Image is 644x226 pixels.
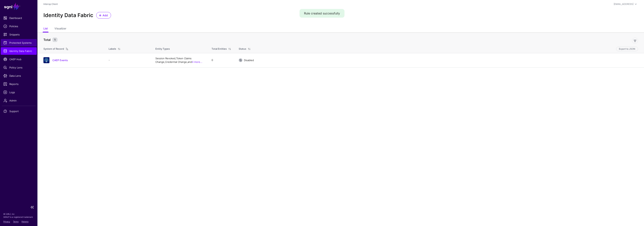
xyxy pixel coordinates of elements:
span: Disabled [244,59,254,62]
td: 0 [208,53,235,67]
div: Status [239,47,246,51]
a: Policy Lens [1,64,37,71]
div: [EMAIL_ADDRESS] [614,2,634,6]
div: System of Record [43,47,64,51]
a: 4 more... [192,60,202,63]
a: Reports [1,80,37,88]
img: svg+xml;base64,PHN2ZyB3aWR0aD0iNjQiIGhlaWdodD0iNjQiIHZpZXdCb3g9IjAgMCA2NCA2NCIgZmlsbD0ibm9uZSIgeG... [43,57,49,63]
span: Admin [3,99,34,102]
small: 1 [52,38,57,42]
div: Labels [109,47,116,51]
a: Protected Systems [1,39,37,47]
a: Interop Client [43,3,58,5]
h2: Identity Data Fabric [43,12,93,19]
a: Logs [1,89,37,96]
a: Patents [22,220,28,223]
a: List [43,25,48,32]
a: CAEP Events [52,59,68,62]
a: Policies [1,23,37,30]
span: Add [102,13,108,17]
a: Privacy [3,220,10,223]
span: Snippets [3,33,34,36]
td: Session Revoked, Token Claims Change, Credential Change, and [152,53,208,67]
td: - [105,53,152,67]
span: Logs [3,90,34,94]
p: © [URL], Inc [3,212,34,215]
span: Data Lens [3,74,34,78]
a: Identity Data Fabric [1,47,37,55]
a: CAEP Hub [1,56,37,63]
span: Policy Lens [3,66,34,69]
span: Dashboard [3,16,34,20]
p: SGNL® is a registered trademark [3,215,34,218]
a: Terms [13,220,19,223]
a: Data Lens [1,72,37,80]
a: Add [96,12,111,19]
div: Rule created successfully [300,9,344,18]
span: Support [3,109,34,113]
span: Protected Systems [3,41,34,45]
span: Reports [3,82,34,86]
span: Identity Data Fabric [3,49,34,53]
strong: Total [43,38,51,42]
a: Dashboard [1,14,37,22]
a: Snippets [1,31,37,38]
a: Admin [1,97,37,104]
span: Entity Types [155,47,170,50]
a: Visualizer [54,25,66,32]
button: Export to JSON [616,47,638,51]
a: SGNL [2,2,35,11]
div: Total Entities [212,47,227,51]
span: Policies [3,24,34,28]
span: CAEP Hub [3,57,34,61]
